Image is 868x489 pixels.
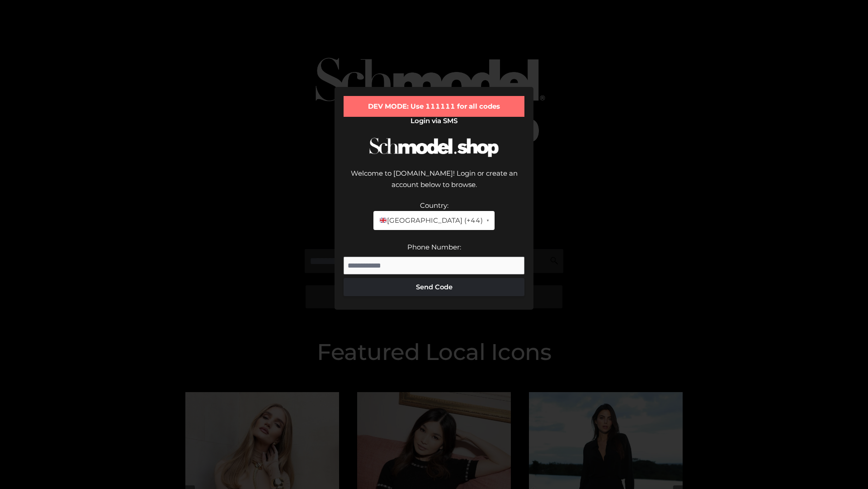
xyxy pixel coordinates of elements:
span: [GEOGRAPHIC_DATA] (+44) [379,215,482,226]
img: 🇬🇧 [380,217,387,224]
h2: Login via SMS [344,117,524,125]
label: Country: [420,201,448,210]
button: Send Code [344,278,524,296]
label: Phone Number: [407,243,461,251]
div: DEV MODE: Use 111111 for all codes [344,96,524,117]
img: Schmodel Logo [366,129,502,165]
div: Welcome to [DOMAIN_NAME]! Login or create an account below to browse. [344,168,524,200]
